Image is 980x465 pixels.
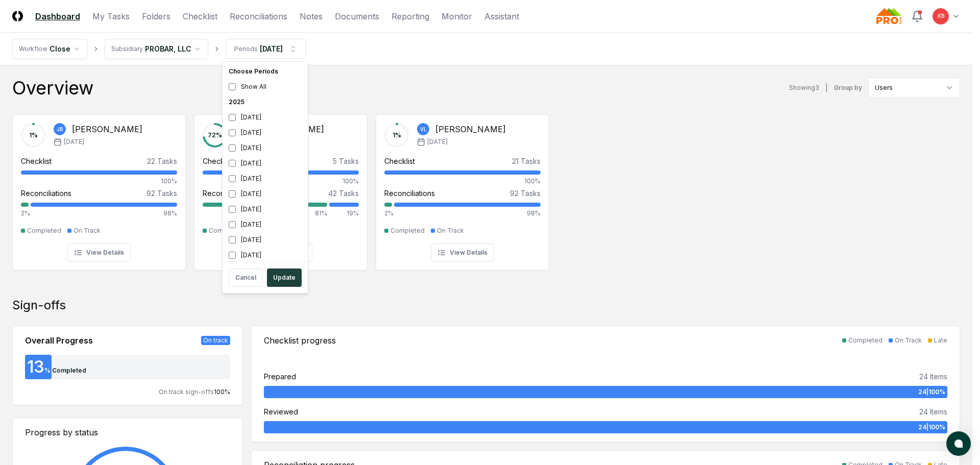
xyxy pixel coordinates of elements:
div: Show All [225,79,306,94]
div: [DATE] [225,125,306,140]
div: [DATE] [225,202,306,217]
button: Cancel [229,268,263,287]
div: [DATE] [225,140,306,156]
div: [DATE] [225,110,306,125]
div: [DATE] [225,156,306,171]
div: 2025 [225,94,306,110]
button: Update [267,268,302,287]
div: [DATE] [225,232,306,248]
div: [DATE] [225,217,306,232]
div: [DATE] [225,186,306,202]
div: Choose Periods [225,64,306,79]
div: [DATE] [225,171,306,186]
div: [DATE] [225,248,306,263]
